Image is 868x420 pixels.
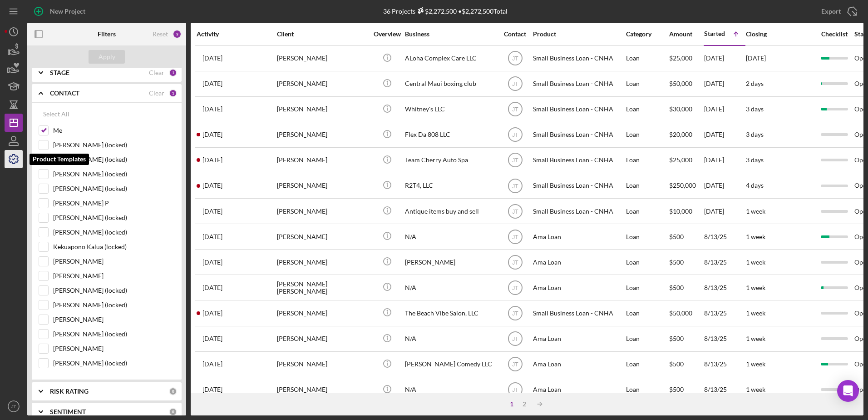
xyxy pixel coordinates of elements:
[53,155,175,164] label: [PERSON_NAME] (locked)
[277,199,368,223] div: [PERSON_NAME]
[27,2,94,20] button: New Project
[512,234,518,240] text: JT
[39,105,74,123] button: Select All
[669,233,684,240] span: $500
[43,105,69,123] div: Select All
[746,284,765,291] time: 1 week
[512,183,518,189] text: JT
[53,271,175,280] label: [PERSON_NAME]
[533,72,624,96] div: Small Business Loan - CNHA
[277,148,368,172] div: [PERSON_NAME]
[5,397,23,415] button: JT
[202,360,222,368] time: 2025-08-13 21:56
[533,30,624,38] div: Product
[746,207,765,215] time: 1 week
[53,199,175,208] label: [PERSON_NAME] P
[626,123,668,147] div: Loan
[202,259,222,266] time: 2025-08-13 00:20
[512,387,518,393] text: JT
[533,352,624,376] div: Ama Loan
[533,250,624,274] div: Ama Loan
[704,225,745,249] div: 8/13/25
[153,30,168,38] div: Reset
[626,30,668,38] div: Category
[626,199,668,223] div: Loan
[50,69,69,76] b: STAGE
[202,182,222,189] time: 2025-08-07 00:03
[669,385,684,393] span: $500
[746,130,764,138] time: 3 days
[277,46,368,70] div: [PERSON_NAME]
[405,123,496,147] div: Flex Da 808 LLC
[512,336,518,342] text: JT
[53,300,175,310] label: [PERSON_NAME] (locked)
[626,301,668,325] div: Loan
[50,2,85,20] div: New Project
[505,400,518,408] div: 1
[626,148,668,172] div: Loan
[405,97,496,121] div: Whitney's LLC
[746,105,764,113] time: 3 days
[533,378,624,402] div: Ama Loan
[405,250,496,274] div: [PERSON_NAME]
[704,97,745,121] div: [DATE]
[704,275,745,300] div: 8/13/25
[277,72,368,96] div: [PERSON_NAME]
[169,408,177,416] div: 0
[202,55,222,62] time: 2025-07-30 20:40
[405,30,496,38] div: Business
[512,132,518,138] text: JT
[53,344,175,353] label: [PERSON_NAME]
[50,388,89,395] b: RISK RATING
[533,97,624,121] div: Small Business Loan - CNHA
[837,380,859,402] div: Open Intercom Messenger
[405,352,496,376] div: [PERSON_NAME] Comedy LLC
[277,174,368,198] div: [PERSON_NAME]
[669,30,703,38] div: Amount
[518,400,531,408] div: 2
[669,54,692,62] span: $25,000
[53,286,175,295] label: [PERSON_NAME] (locked)
[512,208,518,215] text: JT
[405,275,496,300] div: N/A
[415,7,457,15] div: $2,272,500
[704,148,745,172] div: [DATE]
[746,181,764,189] time: 4 days
[277,97,368,121] div: [PERSON_NAME]
[277,378,368,402] div: [PERSON_NAME]
[669,105,692,113] span: $30,000
[704,378,745,402] div: 8/13/25
[405,72,496,96] div: Central Maui boxing club
[533,199,624,223] div: Small Business Loan - CNHA
[669,130,692,138] span: $20,000
[53,140,175,150] label: [PERSON_NAME] (locked)
[512,259,518,265] text: JT
[277,123,368,147] div: [PERSON_NAME]
[533,174,624,198] div: Small Business Loan - CNHA
[405,301,496,325] div: The Beach Vibe Salon, LLC
[512,81,518,87] text: JT
[669,181,696,189] span: $250,000
[11,404,16,409] text: JT
[669,207,692,215] span: $10,000
[704,30,725,37] div: Started
[512,285,518,291] text: JT
[202,208,222,215] time: 2025-08-11 23:03
[498,30,532,38] div: Contact
[704,46,745,70] div: [DATE]
[815,30,853,38] div: Checklist
[669,335,684,342] span: $500
[405,199,496,223] div: Antique items buy and sell
[169,69,177,77] div: 1
[533,46,624,70] div: Small Business Loan - CNHA
[746,30,814,38] div: Closing
[821,2,841,20] div: Export
[704,352,745,376] div: 8/13/25
[197,30,276,38] div: Activity
[704,72,745,96] div: [DATE]
[405,148,496,172] div: Team Cherry Auto Spa
[704,174,745,198] div: [DATE]
[746,360,765,368] time: 1 week
[53,184,175,193] label: [PERSON_NAME] (locked)
[669,309,692,317] span: $50,000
